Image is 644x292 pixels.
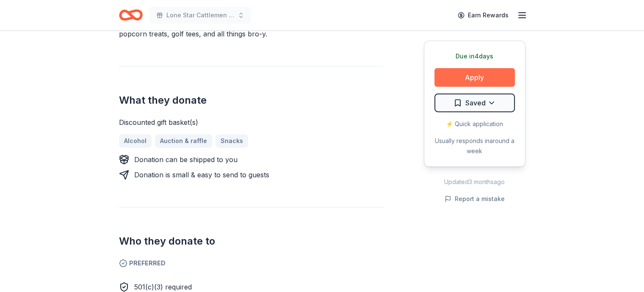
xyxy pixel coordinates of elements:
[134,154,238,165] div: Donation can be shipped to you
[166,10,234,20] span: Lone Star Cattlemen Wild Game Dinner
[434,94,515,112] button: Saved
[119,5,143,25] a: Home
[119,258,383,268] span: Preferred
[119,94,383,107] h2: What they donate
[434,119,515,129] div: ⚡️ Quick application
[216,134,248,148] a: Snacks
[445,194,505,204] button: Report a mistake
[119,234,383,248] h2: Who they donate to
[453,8,514,23] a: Earn Rewards
[434,68,515,87] button: Apply
[149,7,251,24] button: Lone Star Cattlemen Wild Game Dinner
[119,134,152,148] a: Alcohol
[134,170,269,180] div: Donation is small & easy to send to guests
[434,136,515,156] div: Usually responds in around a week
[134,283,192,291] span: 501(c)(3) required
[155,134,212,148] a: Auction & raffle
[119,117,383,127] div: Discounted gift basket(s)
[434,51,515,61] div: Due in 4 days
[465,97,486,108] span: Saved
[424,177,525,187] div: Updated 3 months ago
